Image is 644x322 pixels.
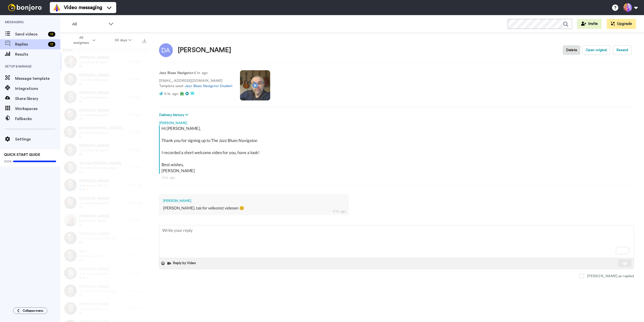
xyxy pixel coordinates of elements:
[79,143,109,148] span: [PERSON_NAME]
[64,144,77,156] img: f1579422-343b-4837-886c-71a54950a77e-thumb.jpg
[613,45,631,55] button: Resend
[15,136,60,142] span: Settings
[79,214,109,219] span: [PERSON_NAME]
[185,84,232,88] a: Jazz Blues Navigator Student
[178,47,231,54] div: [PERSON_NAME]
[64,267,77,279] img: 1f37907c-17f0-4285-96b8-844ab13c8a98-thumb.jpg
[79,236,117,240] span: The Jazz Guitar Roadmap
[79,95,109,99] span: Jazz Blues Navigator
[142,39,146,43] img: export.svg
[162,175,631,180] div: 6 hr. ago
[563,45,580,55] button: Delete
[141,37,148,44] button: Export all results that match these filters now.
[164,92,178,96] span: 6 hr. ago
[72,21,106,27] span: All
[79,178,109,184] span: [PERSON_NAME]
[587,274,634,279] div: [PERSON_NAME] as replied
[64,179,77,191] img: 0b9cb50d-a06c-4cfb-8002-54f7825fbf63-thumb.jpg
[79,307,109,311] span: Jazz Blues Navigator
[79,90,109,95] span: [PERSON_NAME]
[6,4,44,11] img: bj-logo-header-white.svg
[129,130,146,134] div: 6 hr. ago
[64,161,77,174] img: 3b23d39c-c49d-4bc8-96f3-a7582ac2873b-thumb.jpg
[60,247,149,264] a: BartNew Patron - $4.004 hr. ago
[64,126,76,138] img: dcc01aae-7489-446d-952d-f27a99ac11b4-thumb.jpg
[79,113,109,117] span: Jazz Blues Navigator
[79,196,109,201] span: [PERSON_NAME]
[79,267,109,272] span: [PERSON_NAME]
[163,205,345,211] div: [PERSON_NAME], tak for velkomst videoen 😊
[79,249,106,254] span: Bart
[129,271,146,275] div: 5 hr. ago
[60,106,149,123] a: [PERSON_NAME]Jazz Blues Navigator6 hr. ago
[64,214,77,227] img: e3142924-e3a5-490a-8413-af9b33ca3c2b-thumb.jpg
[64,232,77,244] img: 1ab7e1de-0286-45fe-96f8-72d70324a20e-thumb.jpg
[333,209,346,214] div: 4 hr. ago
[48,32,55,37] div: 13
[159,78,232,89] p: [EMAIL_ADDRESS][DOMAIN_NAME] Template used:
[159,225,634,258] textarea: To enrich screen reader interactions, please activate Accessibility in Grammarly extension settings
[159,70,232,76] p: : 6 hr. ago
[60,282,149,300] a: [PERSON_NAME]The Jazz Guitar Roadmap22 hr. ago
[71,35,91,45] span: All assignees
[4,159,12,163] span: 100%
[79,254,106,258] span: New Patron - $4.00
[79,148,109,152] span: Jazz Blues Navigator
[159,118,634,125] div: [PERSON_NAME]
[79,131,126,135] span: Jazz Blues Navigator
[79,73,109,78] span: [PERSON_NAME]
[79,219,109,223] span: New Patron - $4.00
[60,264,149,282] a: [PERSON_NAME]Jazz Blues Navigator5 hr. ago
[79,284,117,289] span: [PERSON_NAME]
[129,77,146,81] div: 6 hr. ago
[79,184,109,188] span: New Patron - $40.80
[129,236,146,240] div: 4 hr. ago
[48,42,55,47] div: 12
[64,284,77,297] img: c6e398f1-0455-41e7-a29e-98c0875529af-thumb.jpg
[159,112,190,118] button: Delivery history
[60,70,149,88] a: [PERSON_NAME]Jazz Blues Navigator6 hr. ago
[167,260,197,267] button: Reply by Video
[79,231,117,236] span: [PERSON_NAME]
[622,261,628,265] img: send-white.svg
[15,86,60,92] span: Integrations
[159,43,173,57] img: Image of Dan Andersen
[163,198,345,203] div: [PERSON_NAME]
[105,36,141,45] button: 30 days
[64,91,77,103] img: fed2076b-5e74-428d-84ce-8d0d3fb324b1-thumb.jpg
[60,194,149,211] a: [PERSON_NAME]Jazz Blues Navigator22 hr. ago
[159,71,193,75] strong: Jazz Blues Navigator
[64,249,77,262] img: c359ef43-2cf6-4ef4-b7b6-f1cb81180ab0-thumb.jpg
[60,123,149,141] a: [DEMOGRAPHIC_DATA][PERSON_NAME]Jazz Blues Navigator6 hr. ago
[129,306,146,310] div: 22 hr. ago
[577,19,602,29] button: Invite
[129,148,146,152] div: 7 hr. ago
[60,141,149,159] a: [PERSON_NAME]Jazz Blues Navigator7 hr. ago
[60,176,149,194] a: [PERSON_NAME]New Patron - $40.8022 hr. ago
[129,289,146,293] div: 22 hr. ago
[15,41,46,47] span: Replies
[79,201,109,205] span: Jazz Blues Navigator
[79,272,109,276] span: Jazz Blues Navigator
[4,153,40,157] span: QUICK START GUIDE
[79,166,121,170] span: The Jazz Guitar Roadmap
[61,33,105,47] button: All assignees
[13,307,47,314] button: Collapse menu
[162,125,633,174] div: Hi [PERSON_NAME], Thank you for signing up to The Jazz Blues Navigator. I recorded a short welcom...
[64,55,77,68] img: 0f59ad4e-9c0e-49a1-8c86-f4af8e992950-thumb.jpg
[64,196,77,209] img: 5f349363-8ee5-4a6c-b0b6-52332cc7e37e-thumb.jpg
[129,95,146,99] div: 6 hr. ago
[60,48,149,53] div: Replies
[607,19,636,29] button: Upgrade
[129,218,146,222] div: [DATE]
[60,229,149,247] a: [PERSON_NAME]The Jazz Guitar Roadmap4 hr. ago
[79,55,109,60] span: [PERSON_NAME]
[79,161,121,166] span: Tat Fai [PERSON_NAME]
[23,309,43,313] span: Collapse menu
[64,302,77,315] img: 09794611-2ce4-473a-88a7-0b053e6c5723-thumb.jpg
[15,31,46,37] span: Send videos
[129,201,146,205] div: 22 hr. ago
[79,126,126,131] span: [DEMOGRAPHIC_DATA][PERSON_NAME]
[79,60,109,64] span: Jazz Blues Navigator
